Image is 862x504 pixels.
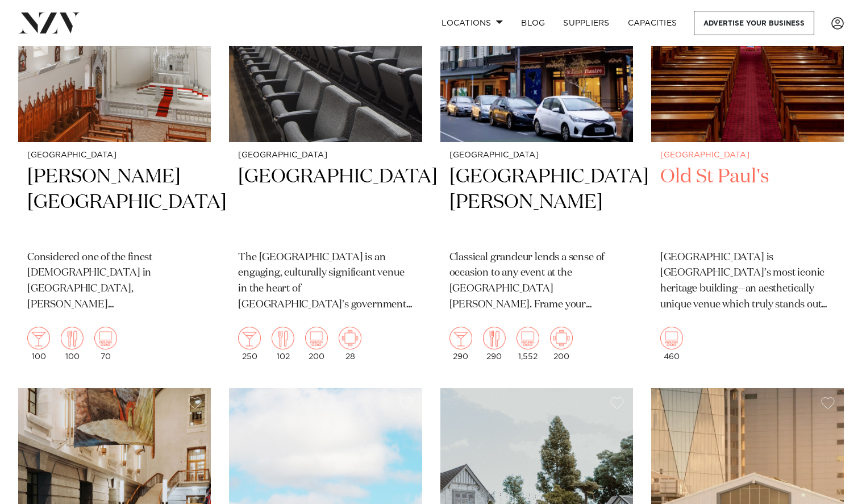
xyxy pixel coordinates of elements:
[517,327,539,349] img: theatre.png
[238,327,261,361] div: 250
[305,327,328,349] img: theatre.png
[27,250,202,314] p: Considered one of the finest [DEMOGRAPHIC_DATA] in [GEOGRAPHIC_DATA], [PERSON_NAME][GEOGRAPHIC_DA...
[550,327,573,361] div: 200
[660,250,835,314] p: [GEOGRAPHIC_DATA] is [GEOGRAPHIC_DATA]’s most iconic heritage building—an aesthetically unique ve...
[449,151,624,160] small: [GEOGRAPHIC_DATA]
[27,164,202,241] h2: [PERSON_NAME][GEOGRAPHIC_DATA]
[272,327,294,349] img: dining.png
[483,327,506,361] div: 290
[27,151,202,160] small: [GEOGRAPHIC_DATA]
[238,151,413,160] small: [GEOGRAPHIC_DATA]
[550,327,573,349] img: meeting.png
[27,327,50,361] div: 100
[339,327,361,361] div: 28
[61,327,84,349] img: dining.png
[449,327,472,349] img: cocktail.png
[660,151,835,160] small: [GEOGRAPHIC_DATA]
[339,327,361,349] img: meeting.png
[272,327,294,361] div: 102
[483,327,506,349] img: dining.png
[238,250,413,314] p: The [GEOGRAPHIC_DATA] is an engaging, culturally significant venue in the heart of [GEOGRAPHIC_DA...
[660,327,683,361] div: 460
[554,11,618,35] a: SUPPLIERS
[94,327,117,361] div: 70
[660,327,683,349] img: theatre.png
[449,327,472,361] div: 290
[660,164,835,241] h2: Old St Paul's
[512,11,554,35] a: BLOG
[517,327,539,361] div: 1,552
[449,164,624,241] h2: [GEOGRAPHIC_DATA][PERSON_NAME]
[305,327,328,361] div: 200
[449,250,624,314] p: Classical grandeur lends a sense of occasion to any event at the [GEOGRAPHIC_DATA][PERSON_NAME]. ...
[94,327,117,349] img: theatre.png
[238,327,261,349] img: cocktail.png
[432,11,512,35] a: Locations
[18,13,80,33] img: nzv-logo.png
[619,11,686,35] a: Capacities
[238,164,413,241] h2: [GEOGRAPHIC_DATA]
[61,327,84,361] div: 100
[694,11,814,35] a: Advertise your business
[27,327,50,349] img: cocktail.png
